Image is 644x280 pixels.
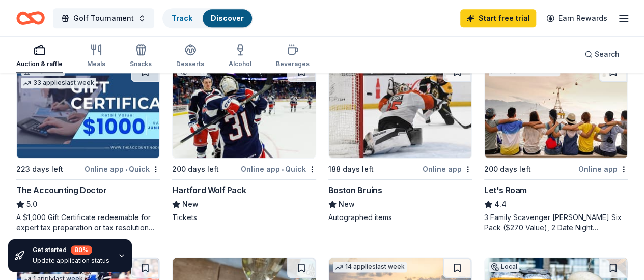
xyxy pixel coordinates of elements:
div: 200 days left [172,163,219,175]
div: 3 Family Scavenger [PERSON_NAME] Six Pack ($270 Value), 2 Date Night Scavenger [PERSON_NAME] Two ... [484,212,628,233]
a: Start free trial [460,9,536,27]
div: Beverages [276,60,310,68]
div: Local [489,262,519,272]
span: 5.0 [26,198,37,210]
span: • [125,165,127,173]
div: Online app Quick [241,163,316,175]
div: Tickets [172,212,316,223]
img: Image for Let's Roam [485,61,627,158]
span: Search [595,48,620,60]
a: Image for Let's Roam3 applieslast week200 days leftOnline appLet's Roam4.43 Family Scavenger [PER... [484,61,628,233]
div: Online app Quick [85,163,160,175]
div: Alcohol [229,60,251,68]
button: Golf Tournament [53,8,154,28]
div: 80 % [71,245,92,255]
button: TrackDiscover [162,8,253,28]
div: 14 applies last week [333,262,407,272]
a: Track [172,14,192,22]
div: Hartford Wolf Pack [172,184,246,196]
div: Online app [578,163,628,175]
button: Snacks [130,40,152,73]
button: Auction & raffle [16,40,63,73]
button: Search [576,44,628,65]
div: 223 days left [16,163,63,175]
img: Image for Hartford Wolf Pack [173,61,315,158]
button: Beverages [276,40,310,73]
a: Image for The Accounting DoctorTop rated33 applieslast week223 days leftOnline app•QuickThe Accou... [16,61,160,233]
img: Image for The Accounting Doctor [17,61,159,158]
a: Earn Rewards [540,9,613,27]
img: Image for Boston Bruins [329,61,471,158]
div: Boston Bruins [328,184,382,196]
div: Online app [423,163,472,175]
a: Image for Boston Bruins188 days leftOnline appBoston BruinsNewAutographed items [328,61,472,223]
a: Discover [211,14,244,22]
div: Update application status [33,257,109,265]
div: The Accounting Doctor [16,184,107,196]
div: Autographed items [328,212,472,223]
div: Desserts [176,60,204,68]
span: New [339,198,355,210]
span: New [182,198,199,210]
div: Meals [87,60,105,68]
div: 200 days left [484,163,531,175]
span: Golf Tournament [73,12,134,24]
button: Meals [87,40,105,73]
span: • [282,165,284,173]
div: Get started [33,245,109,255]
a: Home [16,6,45,30]
div: 188 days left [328,163,374,175]
div: 33 applies last week [21,78,96,88]
button: Desserts [176,40,204,73]
button: Alcohol [229,40,251,73]
div: Snacks [130,60,152,68]
div: A $1,000 Gift Certificate redeemable for expert tax preparation or tax resolution services—recipi... [16,212,160,233]
div: Auction & raffle [16,60,63,68]
div: Let's Roam [484,184,527,196]
span: 4.4 [494,198,507,210]
a: Image for Hartford Wolf PackLocal200 days leftOnline app•QuickHartford Wolf PackNewTickets [172,61,316,223]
